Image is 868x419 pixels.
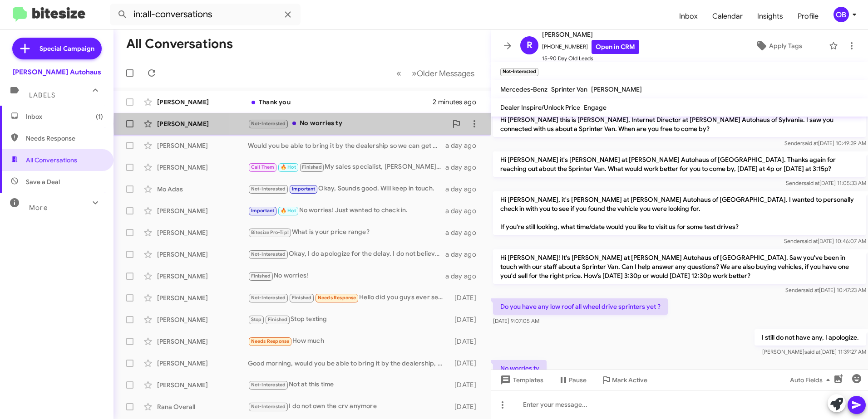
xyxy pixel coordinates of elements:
[826,7,858,22] button: OB
[248,97,433,107] div: Thank you
[157,163,248,172] div: [PERSON_NAME]
[248,292,450,303] div: Hello did you guys ever send that gift card?
[750,3,790,29] a: Insights
[500,85,547,93] span: Mercedes-Benz
[445,206,483,215] div: a day ago
[450,380,483,390] div: [DATE]
[157,315,248,324] div: [PERSON_NAME]
[445,141,483,150] div: a day ago
[251,186,286,192] span: Not-Interested
[110,4,301,25] input: Search
[493,151,866,177] p: Hi [PERSON_NAME] it's [PERSON_NAME] at [PERSON_NAME] Autohaus of [GEOGRAPHIC_DATA]. Thanks again ...
[445,163,483,172] div: a day ago
[248,401,450,412] div: I do not own the crv anymore
[445,250,483,259] div: a day ago
[248,118,447,129] div: No worries ty
[450,402,483,411] div: [DATE]
[251,317,262,322] span: Stop
[268,317,288,322] span: Finished
[251,164,275,170] span: Call Them
[498,372,543,388] span: Templates
[493,249,866,284] p: Hi [PERSON_NAME]! It's [PERSON_NAME] at [PERSON_NAME] Autohaus of [GEOGRAPHIC_DATA]. Saw you've b...
[251,382,286,388] span: Not-Interested
[433,97,483,107] div: 2 minutes ago
[790,3,826,29] a: Profile
[804,348,820,355] span: said at
[12,38,102,59] a: Special Campaign
[96,112,103,121] span: (1)
[785,287,866,293] span: Sender [DATE] 10:47:23 AM
[450,315,483,324] div: [DATE]
[705,3,750,29] a: Calendar
[13,68,101,77] div: [PERSON_NAME] Autohaus
[281,164,296,170] span: 🔥 Hot
[251,229,289,235] span: Bitesize Pro-Tip!
[318,295,356,301] span: Needs Response
[672,3,705,29] a: Inbox
[396,68,401,79] span: «
[591,85,642,93] span: [PERSON_NAME]
[493,112,866,137] p: Hi [PERSON_NAME] this is [PERSON_NAME], Internet Director at [PERSON_NAME] Autohaus of Sylvania. ...
[251,208,275,214] span: Important
[39,44,94,53] span: Special Campaign
[26,177,60,186] span: Save a Deal
[527,38,533,53] span: R
[804,180,819,186] span: said at
[29,91,55,99] span: Labels
[762,348,866,355] span: [PERSON_NAME] [DATE] 11:39:27 AM
[784,238,866,244] span: Sender [DATE] 10:46:07 AM
[248,184,445,194] div: Okay, Sounds good. Will keep in touch.
[248,141,445,150] div: Would you be able to bring it by the dealership so we can get an actual appraisal/buy figure on it?
[157,206,248,215] div: [PERSON_NAME]
[251,338,290,344] span: Needs Response
[542,40,639,54] span: [PHONE_NUMBER]
[248,359,450,368] div: Good morning, would you be able to bring it by the dealership, either [DATE] or [DATE]?
[803,287,819,293] span: said at
[251,273,271,279] span: Finished
[417,68,474,78] span: Older Messages
[251,295,286,301] span: Not-Interested
[755,329,866,346] p: I still do not have any, I apologize.
[551,85,587,93] span: Sprinter Van
[732,38,824,54] button: Apply Tags
[450,359,483,368] div: [DATE]
[445,228,483,237] div: a day ago
[500,68,538,76] small: Not-Interested
[157,185,248,194] div: Mo Adas
[157,380,248,390] div: [PERSON_NAME]
[292,295,312,301] span: Finished
[569,372,587,388] span: Pause
[542,29,639,40] span: [PERSON_NAME]
[157,359,248,368] div: [PERSON_NAME]
[542,54,639,63] span: 15-90 Day Old Leads
[612,372,647,388] span: Mark Active
[157,141,248,150] div: [PERSON_NAME]
[802,238,818,244] span: said at
[783,372,841,388] button: Auto Fields
[790,372,833,388] span: Auto Fields
[157,402,248,411] div: Rana Overall
[248,162,445,172] div: My sales specialist, [PERSON_NAME], tried to call but got VM. Feel free to call him back at [PHON...
[248,271,445,281] div: No worries!
[493,191,866,235] p: Hi [PERSON_NAME], it's [PERSON_NAME] at [PERSON_NAME] Autohaus of [GEOGRAPHIC_DATA]. I wanted to ...
[251,121,286,127] span: Not-Interested
[248,249,445,259] div: Okay, I do apologize for the delay. I do not believe we would be quite at that amount.
[592,40,639,54] a: Open in CRM
[302,164,322,170] span: Finished
[391,64,480,83] nav: Page navigation example
[281,208,296,214] span: 🔥 Hot
[493,298,668,315] p: Do you have any low roof all wheel drive sprinters yet ?
[157,228,248,237] div: [PERSON_NAME]
[412,68,417,79] span: »
[391,64,407,83] button: Previous
[594,372,655,388] button: Mark Active
[551,372,594,388] button: Pause
[833,7,849,22] div: OB
[126,37,233,51] h1: All Conversations
[802,140,818,146] span: said at
[26,156,77,165] span: All Conversations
